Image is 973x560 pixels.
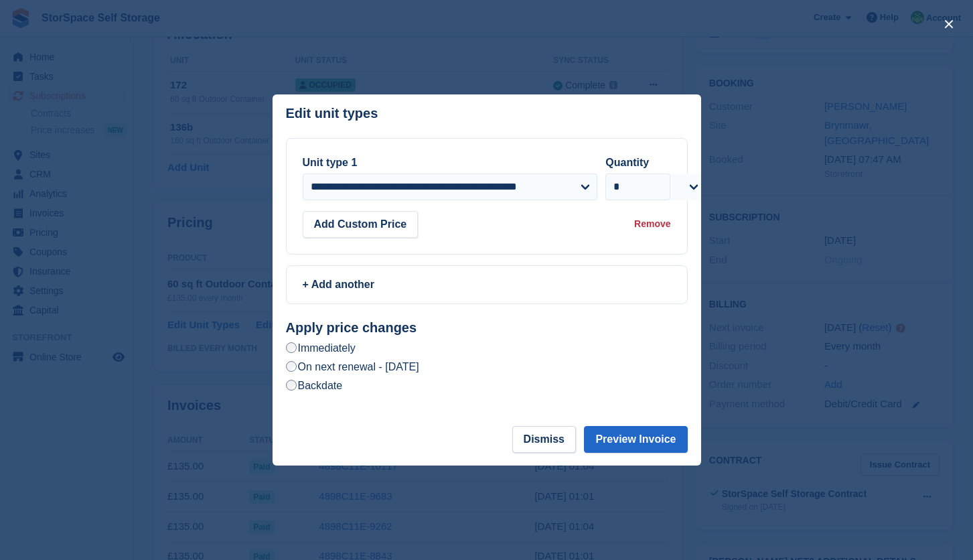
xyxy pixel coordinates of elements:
p: Edit unit types [286,106,378,121]
button: Dismiss [512,426,576,453]
label: On next renewal - [DATE] [286,360,419,374]
div: + Add another [303,277,671,293]
button: Add Custom Price [303,211,419,238]
strong: Apply price changes [286,320,417,335]
input: Backdate [286,380,297,391]
label: Backdate [286,378,343,393]
div: Remove [634,217,670,231]
button: Preview Invoice [584,426,687,453]
button: close [938,13,960,35]
input: Immediately [286,342,297,353]
label: Immediately [286,341,356,355]
label: Unit type 1 [303,157,358,168]
label: Quantity [605,157,649,168]
a: + Add another [286,265,688,304]
input: On next renewal - [DATE] [286,361,297,372]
